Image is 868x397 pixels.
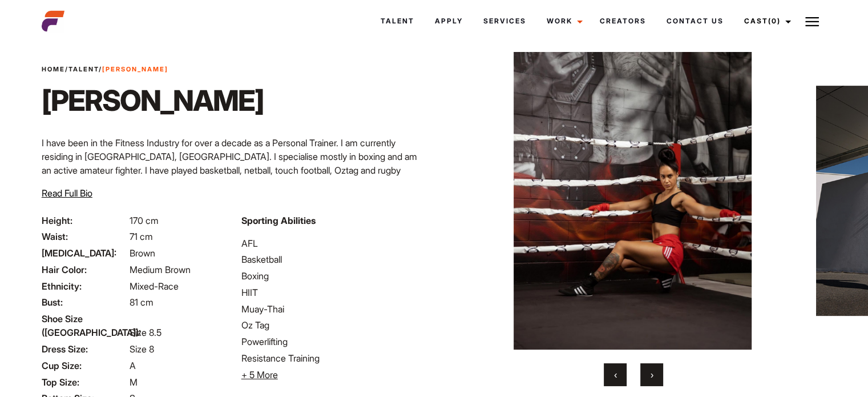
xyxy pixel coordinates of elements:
a: Cast(0) [734,6,798,37]
a: Creators [590,6,656,37]
span: Size 8.5 [130,327,162,338]
span: (0) [768,17,781,25]
img: cropped-aefm-brand-fav-22-square.png [42,10,64,33]
span: + 5 More [241,369,278,380]
li: Powerlifting [241,335,427,348]
span: Size 8 [130,343,154,355]
span: Brown [130,247,155,259]
span: Mixed-Race [130,280,179,292]
a: Apply [425,6,473,37]
li: Muay-Thai [241,302,427,316]
strong: [PERSON_NAME] [102,65,168,73]
span: 71 cm [130,231,153,242]
span: A [130,360,136,371]
span: Shoe Size ([GEOGRAPHIC_DATA]): [42,312,127,339]
a: Work [536,6,590,37]
span: 81 cm [130,296,154,308]
li: Basketball [241,252,427,266]
span: Dress Size: [42,342,127,356]
span: Previous [614,369,617,380]
a: Talent [370,6,425,37]
span: Cup Size: [42,359,127,372]
span: Hair Color: [42,263,127,276]
a: Home [42,65,65,73]
span: M [130,376,138,388]
a: Talent [68,65,99,73]
p: I have been in the Fitness Industry for over a decade as a Personal Trainer. I am currently resid... [42,136,427,191]
span: Read Full Bio [42,187,92,199]
span: Ethnicity: [42,279,127,293]
span: / / [42,65,168,74]
span: Waist: [42,230,127,243]
li: HIIT [241,286,427,299]
h1: [PERSON_NAME] [42,83,264,118]
span: Height: [42,214,127,227]
li: AFL [241,236,427,250]
span: Top Size: [42,375,127,389]
li: Boxing [241,269,427,283]
button: Read Full Bio [42,186,92,200]
span: 170 cm [130,215,159,226]
span: [MEDICAL_DATA]: [42,246,127,260]
li: Resistance Training [241,351,427,365]
a: Contact Us [656,6,734,37]
span: Next [651,369,653,380]
img: 434479893_18312357373180112_3032752019931681700_n [461,52,805,350]
img: Burger icon [805,15,819,29]
a: Services [473,6,536,37]
strong: Sporting Abilities [241,215,316,226]
span: Medium Brown [130,264,191,275]
li: Oz Tag [241,318,427,332]
span: Bust: [42,295,127,309]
